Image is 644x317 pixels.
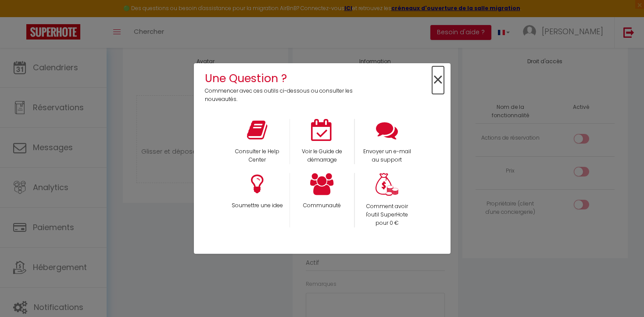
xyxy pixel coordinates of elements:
button: Ouvrir le widget de chat LiveChat [7,4,33,30]
h4: Une Question ? [205,70,359,87]
p: Commencer avec ces outils ci-dessous ou consulter les nouveautés. [205,87,359,104]
iframe: Chat [607,277,637,310]
button: Close [432,70,444,90]
p: Comment avoir l'outil SuperHote pour 0 € [361,202,414,227]
img: Money bag [376,173,398,196]
p: Voir le Guide de démarrage [296,148,348,164]
p: Envoyer un e-mail au support [361,148,414,164]
span: × [432,66,444,94]
p: Consulter le Help Center [230,148,284,164]
p: Communauté [296,202,348,210]
p: Soumettre une idee [230,202,284,210]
